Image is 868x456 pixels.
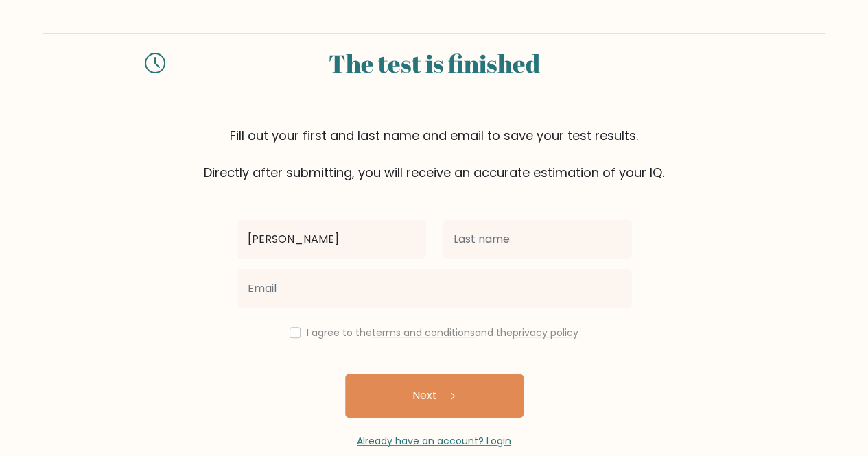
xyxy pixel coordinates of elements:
a: Already have an account? Login [357,434,511,448]
input: First name [237,220,426,259]
a: privacy policy [513,326,578,339]
button: Next [345,374,524,418]
label: I agree to the and the [307,326,578,339]
input: Email [237,269,632,308]
div: The test is finished [182,45,687,82]
a: terms and conditions [372,326,475,339]
input: Last name [443,220,632,259]
div: Fill out your first and last name and email to save your test results. Directly after submitting,... [43,126,825,182]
